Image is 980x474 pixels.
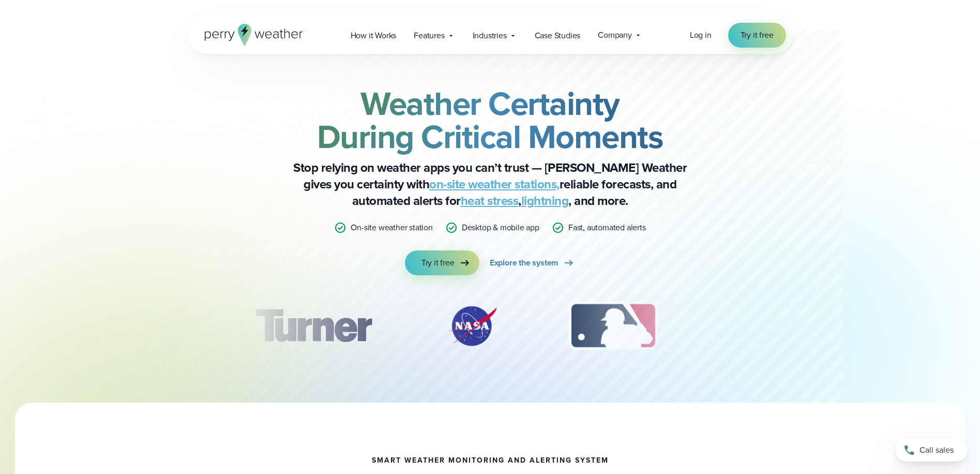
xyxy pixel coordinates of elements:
a: Log in [690,29,712,41]
span: Explore the system [490,257,559,269]
div: 3 of 12 [559,300,668,352]
strong: Weather Certainty During Critical Moments [317,79,664,161]
span: Industries [473,29,507,42]
p: Stop relying on weather apps you can’t trust — [PERSON_NAME] Weather gives you certainty with rel... [283,159,697,209]
a: Case Studies [526,25,590,46]
a: How it Works [342,25,405,46]
span: Case Studies [535,29,581,42]
a: heat stress [461,191,519,210]
span: Company [598,29,632,41]
p: On-site weather station [351,221,432,234]
span: How it Works [351,29,397,42]
a: on-site weather stations, [429,175,560,194]
div: 4 of 12 [717,300,800,352]
img: Turner-Construction_1.svg [239,300,386,352]
p: Fast, automated alerts [568,221,646,234]
div: 1 of 12 [239,300,386,352]
p: Desktop & mobile app [462,221,539,234]
div: slideshow [240,300,741,357]
img: NASA.svg [436,300,509,352]
img: MLB.svg [559,300,668,352]
a: Try it free [728,23,786,48]
a: Call sales [895,439,968,462]
a: Try it free [405,250,479,275]
span: Features [414,29,444,42]
span: Call sales [919,444,954,456]
a: Explore the system [490,250,575,275]
a: lightning [521,191,569,210]
span: Try it free [421,257,455,269]
span: Try it free [741,29,774,41]
div: 2 of 12 [436,300,509,352]
img: PGA.svg [717,300,800,352]
h1: smart weather monitoring and alerting system [372,456,609,465]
